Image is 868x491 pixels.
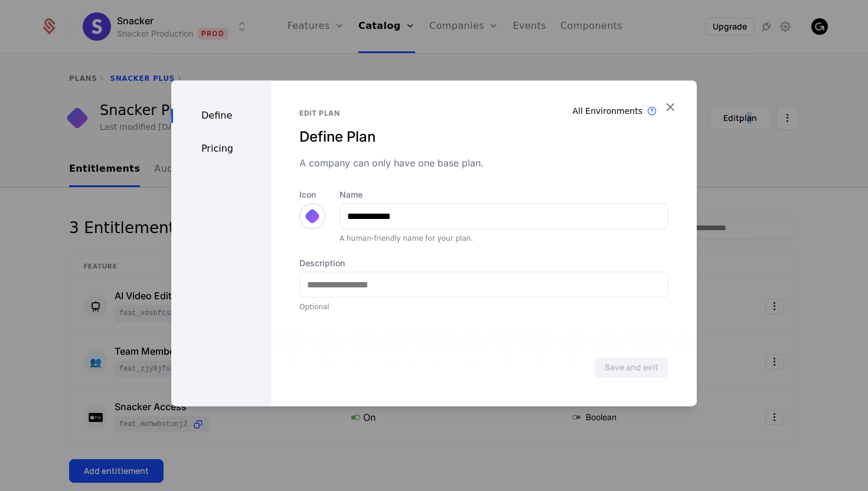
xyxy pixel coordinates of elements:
[299,109,668,118] div: Edit plan
[171,109,271,123] div: Define
[299,189,325,201] label: Icon
[299,127,668,146] div: Define Plan
[340,234,668,243] div: A human-friendly name for your plan.
[299,302,668,312] div: Optional
[299,257,668,269] label: Description
[595,356,668,378] button: Save and exit
[573,105,643,117] div: All Environments
[340,189,668,201] label: Name
[171,142,271,156] div: Pricing
[299,156,668,170] div: A company can only have one base plan.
